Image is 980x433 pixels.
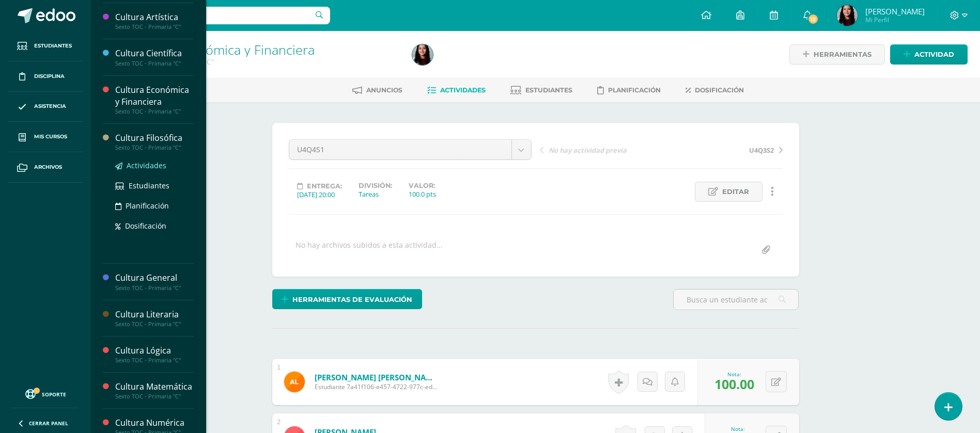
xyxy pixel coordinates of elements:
div: Cultura Económica y Financiera [115,84,194,108]
span: Entrega: [307,182,342,190]
a: Asistencia [8,92,83,122]
div: Sexto TOC - Primaria 'C' [130,57,400,67]
a: Actividad [890,44,968,65]
a: Archivos [8,152,83,183]
a: Cultura MatemáticaSexto TOC - Primaria "C" [115,381,194,400]
a: U4Q3S2 [661,145,783,155]
span: Mi Perfil [865,15,925,24]
a: Dosificación [686,82,744,99]
img: 543203d9be31d5bfbd6def8e7337141e.png [412,44,433,65]
a: U4Q4S1 [289,140,531,159]
span: Dosificación [695,86,744,94]
a: Soporte [12,387,79,400]
input: Busca un usuario... [98,7,330,24]
a: Planificación [115,200,194,212]
img: fd26af5bb0491c3d2d70300c2b8d99ea.png [284,372,305,392]
div: [DATE] 20:00 [297,190,342,199]
div: Cultura Artística [115,11,194,23]
span: Editar [722,182,749,201]
span: No hay actividad previa [549,146,627,155]
div: Cultura Científica [115,47,194,59]
a: Disciplina [8,61,83,92]
div: Cultura General [115,272,194,284]
span: Mis cursos [34,133,67,141]
span: Herramientas [814,45,872,64]
span: Asistencia [34,102,66,110]
div: Sexto TOC - Primaria "C" [115,393,194,400]
div: Sexto TOC - Primaria "C" [115,108,194,115]
div: Sexto TOC - Primaria "C" [115,357,194,364]
a: Estudiantes [115,180,194,191]
label: Valor: [409,182,436,189]
span: Herramientas de evaluación [292,290,412,309]
a: Cultura CientíficaSexto TOC - Primaria "C" [115,47,194,67]
div: Cultura Numérica [115,417,194,429]
a: Cultura Económica y Financiera [130,41,315,58]
span: Estudiantes [34,42,72,50]
a: Estudiantes [8,31,83,61]
span: Planificación [126,201,169,211]
span: Actividades [127,161,166,170]
a: Planificación [597,82,661,99]
span: Actividades [440,86,486,94]
a: Cultura ArtísticaSexto TOC - Primaria "C" [115,11,194,30]
a: Anuncios [352,82,402,99]
div: Nota: [722,425,754,432]
div: Cultura Matemática [115,381,194,393]
div: Cultura Filosófica [115,132,194,144]
label: División: [359,182,392,189]
div: Nota: [714,371,754,378]
a: [PERSON_NAME] [PERSON_NAME] [315,372,439,382]
div: 100.0 pts [409,189,436,199]
h1: Cultura Económica y Financiera [130,42,400,57]
span: Soporte [42,391,66,398]
span: [PERSON_NAME] [865,6,925,17]
a: Cultura FilosóficaSexto TOC - Primaria "C" [115,132,194,151]
a: Dosificación [115,220,194,232]
a: Actividades [115,159,194,171]
span: Disciplina [34,72,65,81]
div: Sexto TOC - Primaria "C" [115,284,194,292]
input: Busca un estudiante aquí... [674,290,798,310]
div: Sexto TOC - Primaria "C" [115,144,194,151]
span: Estudiantes [525,86,572,94]
span: Anuncios [366,86,402,94]
a: Mis cursos [8,122,83,152]
span: 12 [807,13,819,25]
span: Estudiantes [129,181,169,190]
div: Tareas [359,189,392,199]
span: Estudiante 7a41f106-e457-4722-977c-ed24443d2784 [315,382,439,391]
span: Dosificación [125,221,166,231]
img: 543203d9be31d5bfbd6def8e7337141e.png [837,5,858,26]
div: Cultura Lógica [115,345,194,357]
a: Herramientas de evaluación [272,289,422,309]
div: Cultura Literaria [115,309,194,320]
span: Archivos [34,163,62,171]
span: U4Q4S1 [297,140,504,159]
span: Planificación [608,86,661,94]
a: Cultura GeneralSexto TOC - Primaria "C" [115,272,194,291]
a: Herramientas [789,44,885,65]
a: Actividades [427,82,486,99]
span: Cerrar panel [29,420,68,427]
span: 100.00 [714,375,754,393]
div: No hay archivos subidos a esta actividad... [295,240,443,260]
a: Estudiantes [510,82,572,99]
span: U4Q3S2 [749,146,774,155]
a: Cultura Económica y FinancieraSexto TOC - Primaria "C" [115,84,194,115]
a: Cultura LiterariaSexto TOC - Primaria "C" [115,309,194,328]
a: Cultura LógicaSexto TOC - Primaria "C" [115,345,194,364]
div: Sexto TOC - Primaria "C" [115,60,194,67]
span: Actividad [914,45,954,64]
div: Sexto TOC - Primaria "C" [115,23,194,30]
div: Sexto TOC - Primaria "C" [115,320,194,328]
